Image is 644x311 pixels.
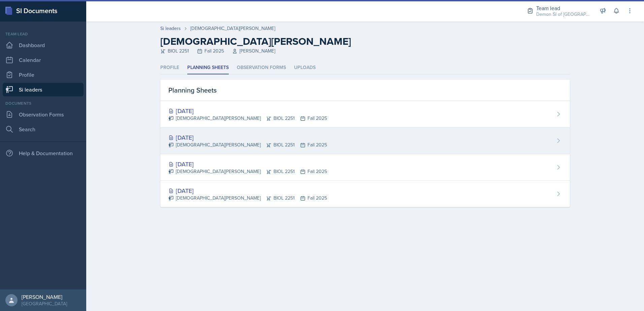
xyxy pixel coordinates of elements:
[168,115,327,122] div: [DEMOGRAPHIC_DATA][PERSON_NAME] BIOL 2251 Fall 2025
[536,4,590,12] div: Team lead
[168,133,327,142] div: [DATE]
[168,141,327,148] div: [DEMOGRAPHIC_DATA][PERSON_NAME] BIOL 2251 Fall 2025
[160,181,570,207] a: [DATE] [DEMOGRAPHIC_DATA][PERSON_NAME]BIOL 2251Fall 2025
[160,128,570,154] a: [DATE] [DEMOGRAPHIC_DATA][PERSON_NAME]BIOL 2251Fall 2025
[160,61,179,74] li: Profile
[3,123,84,136] a: Search
[160,47,570,55] div: BIOL 2251 Fall 2025 [PERSON_NAME]
[536,11,590,18] div: Demon SI of [GEOGRAPHIC_DATA] / Fall 2025
[3,108,84,121] a: Observation Forms
[3,146,84,160] div: Help & Documentation
[22,293,67,300] div: [PERSON_NAME]
[168,106,327,115] div: [DATE]
[168,186,327,195] div: [DATE]
[3,83,84,96] a: Si leaders
[3,38,84,52] a: Dashboard
[160,35,570,47] h2: [DEMOGRAPHIC_DATA][PERSON_NAME]
[168,195,327,202] div: [DEMOGRAPHIC_DATA][PERSON_NAME] BIOL 2251 Fall 2025
[294,61,316,74] li: Uploads
[237,61,286,74] li: Observation Forms
[160,80,570,101] div: Planning Sheets
[22,300,67,307] div: [GEOGRAPHIC_DATA]
[3,68,84,81] a: Profile
[160,25,181,32] a: Si leaders
[160,101,570,128] a: [DATE] [DEMOGRAPHIC_DATA][PERSON_NAME]BIOL 2251Fall 2025
[160,154,570,181] a: [DATE] [DEMOGRAPHIC_DATA][PERSON_NAME]BIOL 2251Fall 2025
[3,53,84,67] a: Calendar
[168,168,327,175] div: [DEMOGRAPHIC_DATA][PERSON_NAME] BIOL 2251 Fall 2025
[187,61,229,74] li: Planning Sheets
[3,100,84,106] div: Documents
[168,160,327,169] div: [DATE]
[3,31,84,37] div: Team lead
[190,25,275,32] div: [DEMOGRAPHIC_DATA][PERSON_NAME]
